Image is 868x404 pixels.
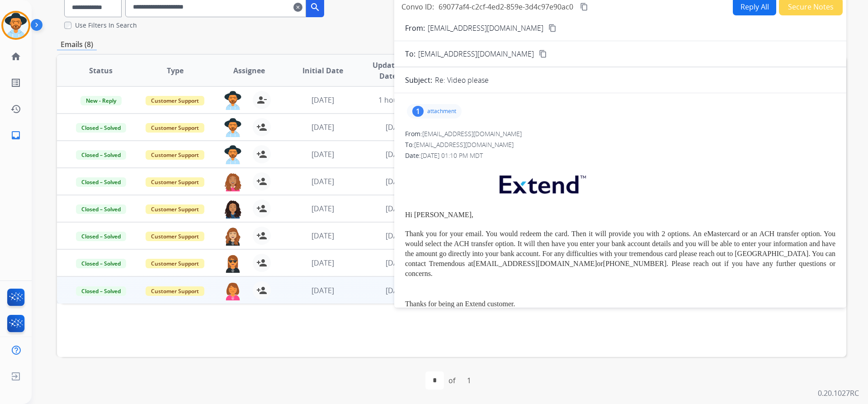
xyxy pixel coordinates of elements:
[603,260,666,267] b: [PHONE_NUMBER]
[75,21,137,30] label: Use Filters In Search
[167,65,184,76] span: Type
[548,24,557,32] mat-icon: content_copy
[405,230,835,277] span: Thank you for your email. You would redeem the card. Then it will provide you with 2 options. An ...
[146,96,204,105] span: Customer Support
[386,231,408,241] span: [DATE]
[421,151,483,160] span: [DATE] 01:10 PM MDT
[386,176,408,186] span: [DATE]
[539,50,547,58] mat-icon: content_copy
[224,145,242,164] img: agent-avatar
[224,254,242,273] img: agent-avatar
[414,140,514,149] span: [EMAIL_ADDRESS][DOMAIN_NAME]
[76,232,126,241] span: Closed – Solved
[256,176,267,187] mat-icon: person_add
[405,23,425,33] p: From:
[224,118,242,137] img: agent-avatar
[302,65,343,76] span: Initial Date
[76,259,126,268] span: Closed – Solved
[146,286,204,296] span: Customer Support
[256,203,267,214] mat-icon: person_add
[418,48,534,59] span: [EMAIL_ADDRESS][DOMAIN_NAME]
[427,108,456,115] p: attachment
[256,230,267,241] mat-icon: person_add
[401,1,434,12] p: Convo ID:
[224,227,242,246] img: agent-avatar
[311,149,334,159] span: [DATE]
[293,2,302,13] mat-icon: clear
[405,48,415,59] p: To:
[818,388,859,399] p: 0.20.1027RC
[224,200,242,219] img: agent-avatar
[311,231,334,241] span: [DATE]
[422,129,522,138] span: [EMAIL_ADDRESS][DOMAIN_NAME]
[146,259,204,268] span: Customer Support
[146,123,204,133] span: Customer Support
[311,122,334,132] span: [DATE]
[76,150,126,160] span: Closed – Solved
[224,91,242,110] img: agent-avatar
[412,106,424,117] div: 1
[405,140,835,149] div: To:
[386,258,408,268] span: [DATE]
[224,281,242,300] img: agent-avatar
[435,75,489,86] p: Re: Video please
[488,165,595,200] img: extend.png
[580,3,588,11] mat-icon: content_copy
[10,104,21,114] mat-icon: history
[473,260,597,267] b: [EMAIL_ADDRESS][DOMAIN_NAME]
[146,177,204,187] span: Customer Support
[386,122,408,132] span: [DATE]
[76,123,126,133] span: Closed – Solved
[80,96,122,105] span: New - Reply
[146,150,204,160] span: Customer Support
[10,51,21,62] mat-icon: home
[76,177,126,187] span: Closed – Solved
[439,2,573,12] span: 69077af4-c2cf-4ed2-859e-3d4c97e90ac0
[57,39,97,50] p: Emails (8)
[10,77,21,88] mat-icon: list_alt
[368,60,409,81] span: Updated Date
[405,151,835,160] div: Date:
[224,172,242,191] img: agent-avatar
[256,95,267,105] mat-icon: person_remove
[256,257,267,268] mat-icon: person_add
[378,95,415,105] span: 1 hour ago
[76,286,126,296] span: Closed – Solved
[405,300,515,308] span: Thanks for being an Extend customer.
[89,65,113,76] span: Status
[311,176,334,186] span: [DATE]
[146,232,204,241] span: Customer Support
[311,285,334,295] span: [DATE]
[310,2,321,13] mat-icon: search
[256,122,267,133] mat-icon: person_add
[405,129,835,138] div: From:
[10,130,21,141] mat-icon: inbox
[448,375,455,386] div: of
[405,211,473,219] span: Hi [PERSON_NAME],
[460,371,478,390] div: 1
[311,204,334,214] span: [DATE]
[386,204,408,214] span: [DATE]
[146,204,204,214] span: Customer Support
[76,204,126,214] span: Closed – Solved
[233,65,265,76] span: Assignee
[386,149,408,159] span: [DATE]
[256,149,267,160] mat-icon: person_add
[405,75,432,86] p: Subject:
[311,95,334,105] span: [DATE]
[3,13,28,38] img: avatar
[428,23,543,33] p: [EMAIL_ADDRESS][DOMAIN_NAME]
[311,258,334,268] span: [DATE]
[386,285,408,295] span: [DATE]
[256,285,267,296] mat-icon: person_add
